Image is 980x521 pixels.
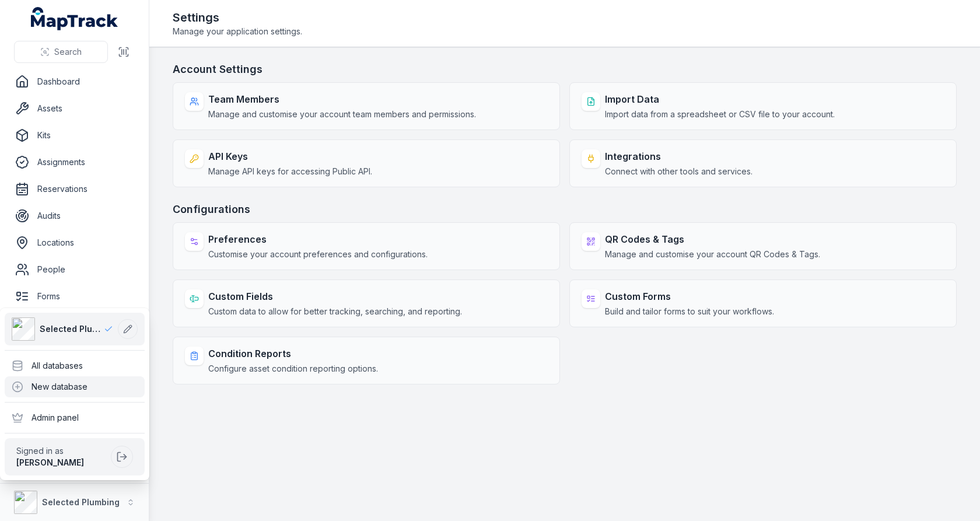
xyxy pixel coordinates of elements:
div: All databases [5,355,145,376]
div: New database [5,376,145,397]
span: Signed in as [16,445,106,457]
div: Admin panel [5,407,145,428]
span: Selected Plumbing [40,323,104,335]
strong: [PERSON_NAME] [16,457,84,467]
strong: Selected Plumbing [42,497,120,507]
